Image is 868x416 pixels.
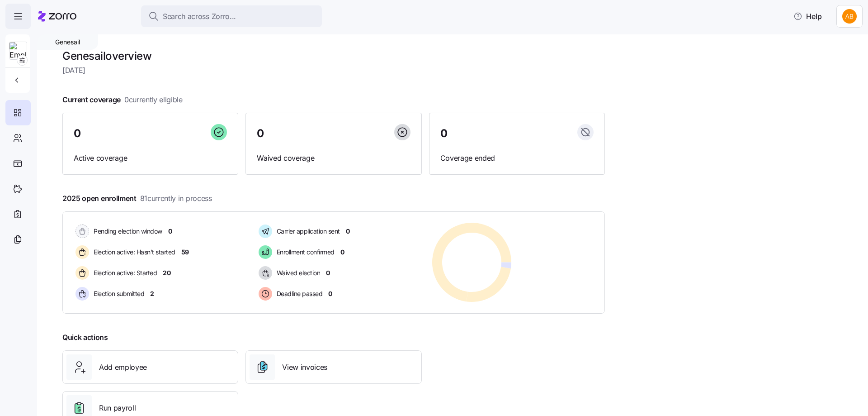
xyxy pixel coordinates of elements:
span: 2025 open enrollment [62,193,212,204]
span: Active coverage [74,153,227,164]
span: Add employee [99,362,147,373]
span: 81 currently in process [140,193,212,204]
span: 0 [340,248,344,257]
span: 0 [346,227,350,236]
span: Waived election [274,268,321,277]
span: Current coverage [62,94,183,105]
span: 0 [257,128,264,139]
span: Coverage ended [440,153,594,164]
span: 20 [163,268,170,277]
span: 0 [328,289,332,298]
span: View invoices [282,362,327,373]
span: Search across Zorro... [163,11,236,22]
h1: Genesail overview [62,49,605,63]
button: Help [786,7,829,25]
span: 59 [181,248,189,257]
span: Deadline passed [274,289,323,298]
span: Election active: Hasn't started [91,248,175,257]
span: [DATE] [62,65,605,76]
span: 0 currently eligible [124,94,183,105]
button: Search across Zorro... [141,5,322,27]
span: 0 [74,128,81,139]
span: 2 [150,289,154,298]
div: Genesail [37,34,98,50]
img: 42a6513890f28a9d591cc60790ab6045 [842,9,857,24]
span: Waived coverage [257,153,410,164]
span: Pending election window [91,227,162,236]
span: Help [793,11,822,22]
span: 0 [326,268,330,277]
span: 0 [440,128,448,139]
span: Run payroll [99,402,136,414]
span: 0 [168,227,172,236]
span: Election active: Started [91,268,157,277]
span: Election submitted [91,289,144,298]
span: Quick actions [62,332,108,343]
img: Employer logo [9,42,27,60]
span: Enrollment confirmed [274,248,335,257]
span: Carrier application sent [274,227,340,236]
